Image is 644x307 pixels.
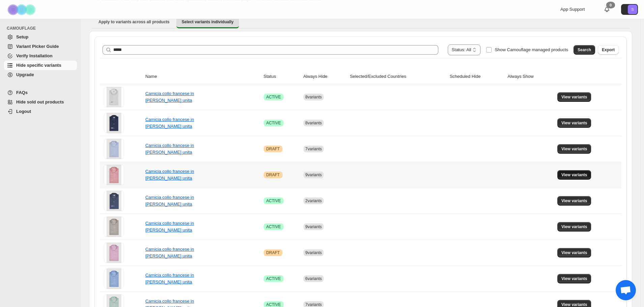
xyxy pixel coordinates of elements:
[305,302,322,307] span: 7 variants
[4,107,77,116] a: Logout
[561,198,587,204] span: View variants
[574,45,595,55] button: Search
[505,69,555,84] th: Always Show
[602,47,615,53] span: Export
[16,72,34,77] span: Upgrade
[621,4,638,15] button: Avatar with initials S
[4,51,77,61] a: Verify Installation
[16,34,28,39] span: Setup
[557,118,591,128] button: View variants
[7,26,78,31] span: CAMOUFLAGE
[16,63,61,68] span: Hide specific variants
[561,276,587,281] span: View variants
[4,70,77,80] a: Upgrade
[305,121,322,125] span: 8 variants
[16,90,28,95] span: FAQs
[557,170,591,180] button: View variants
[145,169,194,181] a: Camicia collo francese in [PERSON_NAME] unita
[305,95,322,99] span: 8 variants
[495,47,568,52] span: Show Camouflage managed products
[348,69,448,84] th: Selected/Excluded Countries
[305,250,322,255] span: 9 variants
[16,99,64,104] span: Hide sold out products
[561,120,587,126] span: View variants
[4,61,77,70] a: Hide specific variants
[5,0,39,19] img: Camouflage
[301,69,348,84] th: Always Hide
[561,94,587,100] span: View variants
[557,248,591,257] button: View variants
[561,224,587,229] span: View variants
[93,17,175,27] button: Apply to variants across all products
[262,69,301,84] th: Status
[561,146,587,152] span: View variants
[606,2,615,8] div: 0
[145,117,194,129] a: Camicia collo francese in [PERSON_NAME] unita
[176,17,239,28] button: Select variants individually
[266,146,280,152] span: DRAFT
[16,109,31,114] span: Logout
[305,198,322,203] span: 2 variants
[557,92,591,102] button: View variants
[578,47,591,53] span: Search
[4,42,77,51] a: Variant Picker Guide
[604,6,610,13] a: 0
[557,222,591,232] button: View variants
[145,247,194,258] a: Camicia collo francese in [PERSON_NAME] unita
[145,273,194,284] a: Camicia collo francese in [PERSON_NAME] unita
[598,45,619,55] button: Export
[145,195,194,207] a: Camicia collo francese in [PERSON_NAME] unita
[143,69,262,84] th: Name
[631,7,634,11] text: S
[557,144,591,154] button: View variants
[4,88,77,97] a: FAQs
[628,5,637,14] span: Avatar with initials S
[266,276,281,281] span: ACTIVE
[616,280,636,300] a: Aprire la chat
[145,143,194,155] a: Camicia collo francese in [PERSON_NAME] unita
[305,276,322,281] span: 6 variants
[4,97,77,107] a: Hide sold out products
[557,274,591,283] button: View variants
[266,120,281,126] span: ACTIVE
[305,147,322,151] span: 7 variants
[448,69,506,84] th: Scheduled Hide
[16,53,53,58] span: Verify Installation
[182,19,234,25] span: Select variants individually
[98,19,170,25] span: Apply to variants across all products
[266,198,281,204] span: ACTIVE
[266,250,280,255] span: DRAFT
[561,172,587,178] span: View variants
[305,173,322,177] span: 9 variants
[145,221,194,233] a: Camicia collo francese in [PERSON_NAME] unita
[560,7,585,12] span: App Support
[266,224,281,229] span: ACTIVE
[557,196,591,206] button: View variants
[145,91,194,103] a: Camicia collo francese in [PERSON_NAME] unita
[16,44,59,49] span: Variant Picker Guide
[305,224,322,229] span: 9 variants
[266,172,280,178] span: DRAFT
[4,32,77,42] a: Setup
[561,250,587,255] span: View variants
[266,94,281,100] span: ACTIVE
